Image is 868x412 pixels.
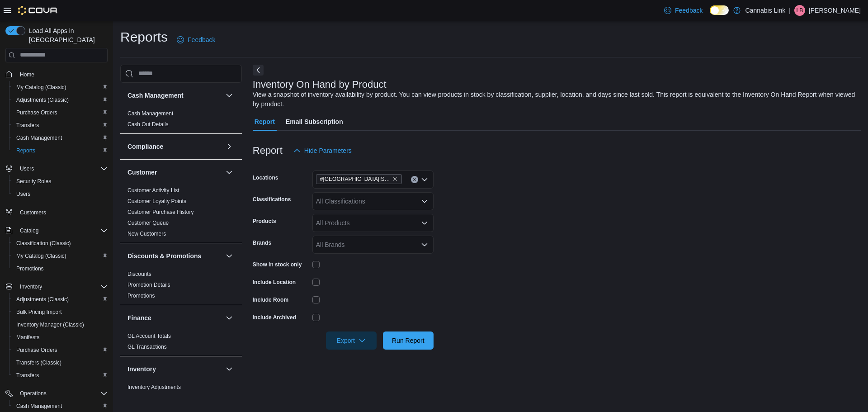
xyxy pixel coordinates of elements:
[120,331,242,356] div: Finance
[9,344,111,356] button: Purchase Orders
[127,384,181,390] a: Inventory Adjustments
[9,81,111,94] button: My Catalog (Classic)
[13,345,108,355] span: Purchase Orders
[2,387,111,400] button: Operations
[13,370,108,381] span: Transfers
[304,146,352,155] span: Hide Parameters
[9,119,111,132] button: Transfers
[127,365,156,374] h3: Inventory
[16,388,50,399] button: Operations
[127,293,155,299] a: Promotions
[13,145,108,156] span: Reports
[13,307,66,317] a: Bulk Pricing Import
[421,219,428,227] button: Open list of options
[745,5,785,16] p: Cannabis Link
[2,68,111,81] button: Home
[127,230,166,237] span: New Customers
[326,331,377,350] button: Export
[16,359,61,366] span: Transfers (Classic)
[253,174,278,181] label: Locations
[794,5,805,16] div: Lauren Brick
[127,142,163,151] h3: Compliance
[16,134,62,142] span: Cash Management
[411,176,418,183] button: Clear input
[18,6,58,15] img: Cova
[224,141,235,152] button: Compliance
[16,296,69,303] span: Adjustments (Classic)
[127,219,169,227] span: Customer Queue
[253,196,291,203] label: Classifications
[9,250,111,262] button: My Catalog (Classic)
[253,314,296,321] label: Include Archived
[286,113,343,131] span: Email Subscription
[9,306,111,318] button: Bulk Pricing Import
[127,110,173,117] span: Cash Management
[127,313,222,322] button: Finance
[127,91,184,100] h3: Cash Management
[16,84,66,91] span: My Catalog (Classic)
[20,227,38,234] span: Catalog
[9,132,111,144] button: Cash Management
[13,95,72,105] a: Adjustments (Classic)
[13,357,108,368] span: Transfers (Classic)
[16,321,84,328] span: Inventory Manager (Classic)
[13,95,108,105] span: Adjustments (Classic)
[253,261,302,268] label: Show in stock only
[16,308,62,316] span: Bulk Pricing Import
[16,178,51,185] span: Security Roles
[127,110,173,117] a: Cash Management
[421,198,428,205] button: Open list of options
[120,108,242,133] div: Cash Management
[13,133,108,143] span: Cash Management
[2,206,111,219] button: Customers
[13,82,70,93] a: My Catalog (Classic)
[16,346,57,354] span: Purchase Orders
[320,175,391,184] span: #[GEOGRAPHIC_DATA][STREET_ADDRESS]
[16,403,62,410] span: Cash Management
[120,185,242,243] div: Customer
[9,237,111,250] button: Classification (Classic)
[16,190,30,198] span: Users
[16,109,57,116] span: Purchase Orders
[127,271,151,277] a: Discounts
[13,370,42,381] a: Transfers
[127,332,171,340] span: GL Account Totals
[20,283,42,290] span: Inventory
[173,31,219,49] a: Feedback
[9,94,111,106] button: Adjustments (Classic)
[13,189,34,199] a: Users
[16,225,108,236] span: Catalog
[9,318,111,331] button: Inventory Manager (Classic)
[16,69,38,80] a: Home
[127,384,181,391] span: Inventory Adjustments
[127,282,170,288] a: Promotion Details
[13,251,108,261] span: My Catalog (Classic)
[675,6,703,15] span: Feedback
[9,175,111,188] button: Security Roles
[16,334,39,341] span: Manifests
[127,343,167,350] span: GL Transactions
[13,145,39,156] a: Reports
[13,82,108,93] span: My Catalog (Classic)
[253,279,296,286] label: Include Location
[789,5,791,16] p: |
[16,163,38,174] button: Users
[13,189,108,199] span: Users
[9,356,111,369] button: Transfers (Classic)
[253,79,387,90] h3: Inventory On Hand by Product
[16,69,108,80] span: Home
[13,238,108,249] span: Classification (Classic)
[127,168,157,177] h3: Customer
[127,313,151,322] h3: Finance
[13,263,47,274] a: Promotions
[255,113,275,131] span: Report
[188,35,215,44] span: Feedback
[392,336,425,345] span: Run Report
[13,238,75,249] a: Classification (Classic)
[20,209,46,216] span: Customers
[13,263,108,274] span: Promotions
[13,307,108,317] span: Bulk Pricing Import
[660,1,706,19] a: Feedback
[383,331,434,350] button: Run Report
